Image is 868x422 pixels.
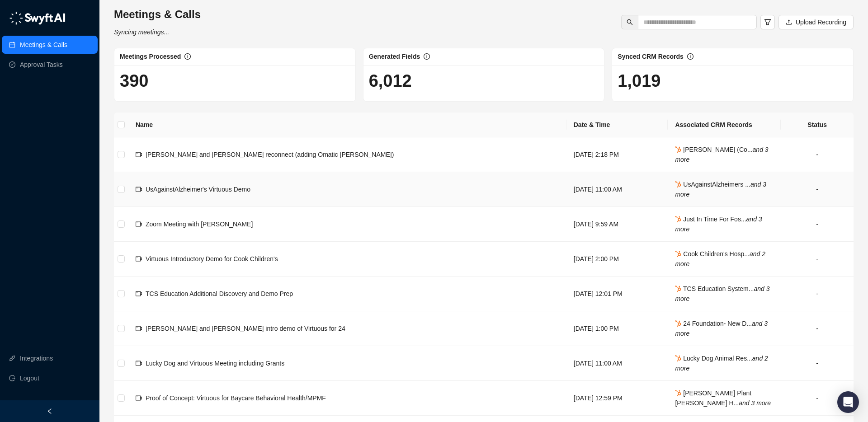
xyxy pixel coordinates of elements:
span: Proof of Concept: Virtuous for Baycare Behavioral Health/MPMF [146,394,326,402]
span: video-camera [136,291,142,297]
span: TCS Education System... [675,285,769,302]
a: Approval Tasks [20,56,63,74]
span: [PERSON_NAME] Plant [PERSON_NAME] H... [675,389,771,407]
i: and 3 more [739,399,771,407]
td: [DATE] 11:00 AM [566,172,668,207]
i: and 2 more [675,355,768,372]
span: Upload Recording [796,17,846,27]
span: video-camera [136,395,142,401]
a: Integrations [20,349,53,367]
td: - [781,172,854,207]
span: Lucky Dog Animal Res... [675,355,768,372]
span: Logout [20,369,39,387]
td: [DATE] 1:00 PM [566,311,668,346]
span: video-camera [136,360,142,366]
td: - [781,311,854,346]
span: Lucky Dog and Virtuous Meeting including Grants [146,360,284,367]
div: Open Intercom Messenger [837,391,859,413]
span: Generated Fields [369,53,420,60]
span: Meetings Processed [120,53,181,60]
th: Status [781,113,854,137]
span: video-camera [136,221,142,227]
span: info-circle [424,53,430,60]
h1: 6,012 [369,70,599,91]
th: Name [128,113,566,137]
span: video-camera [136,186,142,192]
span: video-camera [136,151,142,158]
button: Upload Recording [778,15,854,29]
td: - [781,137,854,172]
th: Date & Time [566,113,668,137]
span: [PERSON_NAME] and [PERSON_NAME] intro demo of Virtuous for 24 [146,325,345,332]
h3: Meetings & Calls [114,7,201,22]
td: - [781,277,854,311]
span: video-camera [136,325,142,332]
span: Just In Time For Fos... [675,216,762,233]
i: and 3 more [675,146,768,163]
i: and 2 more [675,250,765,267]
td: [DATE] 11:00 AM [566,346,668,381]
span: Synced CRM Records [618,53,683,60]
i: and 3 more [675,320,768,337]
span: TCS Education Additional Discovery and Demo Prep [146,290,293,297]
td: [DATE] 2:00 PM [566,242,668,277]
i: and 3 more [675,285,769,302]
span: [PERSON_NAME] (Co... [675,146,768,163]
span: info-circle [687,53,693,60]
td: [DATE] 2:18 PM [566,137,668,172]
a: Meetings & Calls [20,36,67,54]
i: Syncing meetings... [114,28,169,36]
td: [DATE] 12:59 PM [566,381,668,416]
h1: 390 [120,70,350,91]
span: logout [9,375,15,381]
img: logo-05li4sbe.png [9,11,66,25]
td: [DATE] 12:01 PM [566,277,668,311]
span: Zoom Meeting with [PERSON_NAME] [146,220,253,228]
th: Associated CRM Records [668,113,781,137]
td: - [781,207,854,242]
span: left [47,408,53,414]
span: filter [764,19,771,26]
span: video-camera [136,256,142,262]
h1: 1,019 [618,70,848,91]
span: 24 Foundation- New D... [675,320,768,337]
span: UsAgainstAlzheimers ... [675,181,766,198]
span: info-circle [184,53,191,60]
td: - [781,346,854,381]
td: - [781,242,854,277]
span: search [627,19,633,25]
i: and 3 more [675,181,766,198]
td: - [781,381,854,416]
span: Cook Children's Hosp... [675,250,765,267]
span: upload [786,19,792,25]
span: UsAgainstAlzheimer's Virtuous Demo [146,186,250,193]
i: and 3 more [675,216,762,233]
span: [PERSON_NAME] and [PERSON_NAME] reconnect (adding Omatic [PERSON_NAME]) [146,151,394,158]
td: [DATE] 9:59 AM [566,207,668,242]
span: Virtuous Introductory Demo for Cook Children's [146,255,278,263]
